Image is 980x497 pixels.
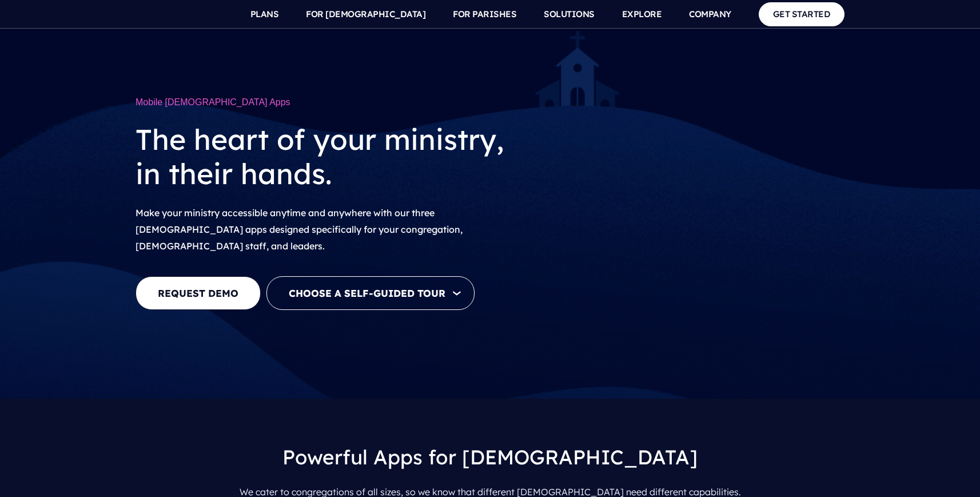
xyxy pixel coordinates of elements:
a: REQUEST DEMO [136,276,261,310]
h2: The heart of your ministry, in their hands. [136,113,536,200]
h3: Powerful Apps for [DEMOGRAPHIC_DATA] [145,435,835,480]
span: Make your ministry accessible anytime and anywhere with our three [DEMOGRAPHIC_DATA] apps designe... [136,207,463,252]
h1: Mobile [DEMOGRAPHIC_DATA] Apps [136,92,536,113]
button: Choose a Self-guided Tour [266,276,475,310]
a: GET STARTED [759,2,845,26]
